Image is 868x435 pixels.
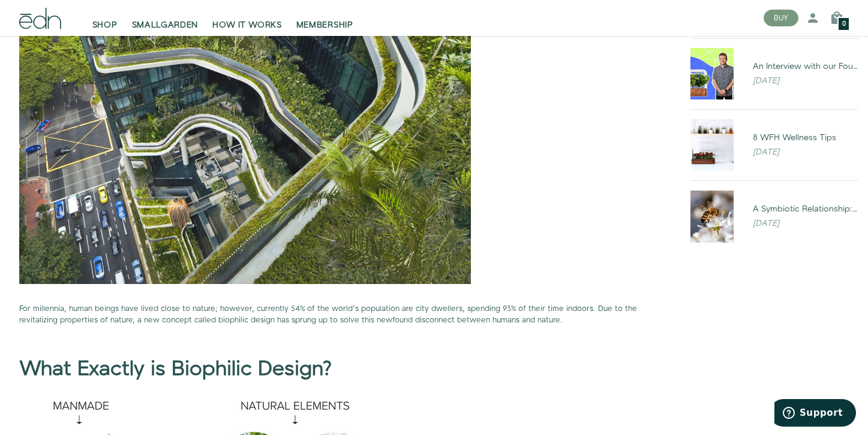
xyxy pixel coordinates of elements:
[753,217,779,229] em: [DATE]
[753,203,858,215] div: A Symbiotic Relationship: Flowers & Bees
[289,5,361,31] a: MEMBERSHIP
[19,355,331,383] b: What Exactly is Biophilic Design?
[19,303,662,326] p: For millennia, human beings have lived close to nature; however, currently 54% of the world’s pop...
[753,132,858,144] div: 8 WFH Wellness Tips
[681,191,868,242] a: A Symbiotic Relationship: Flowers & Bees A Symbiotic Relationship: Flowers & Bees [DATE]
[690,48,734,99] img: An Interview with our Founder, Ryan Woltz: The Efficient Grower
[681,48,868,99] a: An Interview with our Founder, Ryan Woltz: The Efficient Grower An Interview with our Founder, [P...
[753,61,858,72] div: An Interview with our Founder, [PERSON_NAME]: The Efficient Grower
[85,5,125,31] a: SHOP
[753,146,779,158] em: [DATE]
[125,5,206,31] a: SMALLGARDEN
[92,19,118,31] span: SHOP
[296,19,353,31] span: MEMBERSHIP
[205,5,289,31] a: HOW IT WORKS
[842,21,846,28] span: 0
[212,19,281,31] span: HOW IT WORKS
[681,119,868,171] a: 8 WFH Wellness Tips 8 WFH Wellness Tips [DATE]
[690,191,734,242] img: A Symbiotic Relationship: Flowers & Bees
[764,10,798,26] button: BUY
[690,119,734,171] img: 8 WFH Wellness Tips
[753,75,779,87] em: [DATE]
[132,19,199,31] span: SMALLGARDEN
[774,399,856,429] iframe: Opens a widget where you can find more information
